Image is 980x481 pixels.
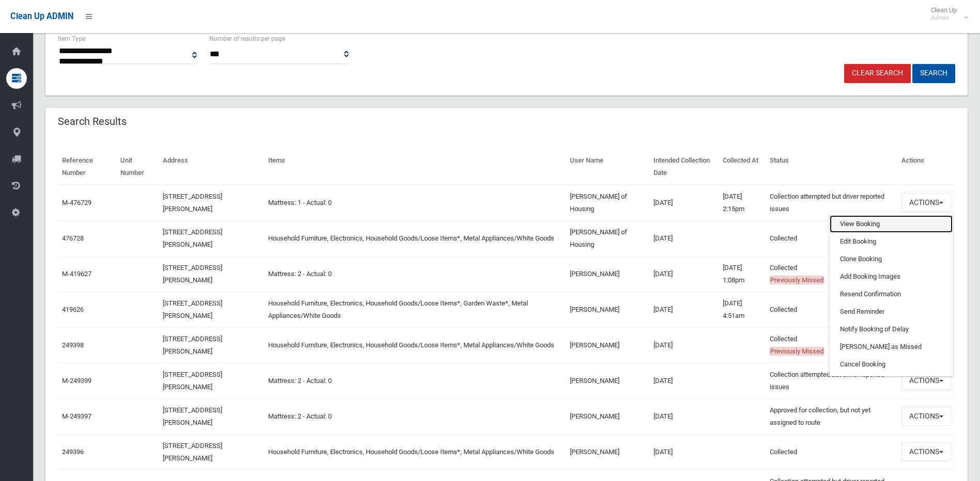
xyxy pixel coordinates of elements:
[766,220,897,256] td: Collected
[163,406,222,426] a: [STREET_ADDRESS][PERSON_NAME]
[931,14,957,22] small: Admin
[770,276,824,284] span: Previously Missed
[264,220,566,256] td: Household Furniture, Electronics, Household Goods/Loose Items*, Metal Appliances/White Goods
[264,292,566,327] td: Household Furniture, Electronics, Household Goods/Loose Items*, Garden Waste*, Metal Appliances/W...
[830,250,953,268] a: Clone Booking
[62,270,91,278] a: M-419627
[58,33,85,44] label: Item Type
[62,306,84,313] a: 419626
[766,149,897,185] th: Status
[766,398,897,434] td: Approved for collection, but not yet assigned to route
[209,33,285,44] label: Number of results per page
[566,185,649,221] td: [PERSON_NAME] of Housing
[766,292,897,327] td: Collected
[719,292,766,327] td: [DATE] 4:51am
[566,256,649,292] td: [PERSON_NAME]
[163,228,222,248] a: [STREET_ADDRESS][PERSON_NAME]
[116,149,159,185] th: Unit Number
[163,299,222,319] a: [STREET_ADDRESS][PERSON_NAME]
[163,264,222,284] a: [STREET_ADDRESS][PERSON_NAME]
[10,11,73,21] span: Clean Up ADMIN
[766,256,897,292] td: Collected
[45,111,139,132] header: Search Results
[566,434,649,470] td: [PERSON_NAME]
[830,268,953,285] a: Add Booking Images
[566,292,649,327] td: [PERSON_NAME]
[566,220,649,256] td: [PERSON_NAME] of Housing
[566,149,649,185] th: User Name
[264,256,566,292] td: Mattress: 2 - Actual: 0
[649,256,719,292] td: [DATE]
[901,407,951,426] button: Actions
[830,303,953,320] a: Send Reminder
[766,185,897,221] td: Collection attempted but driver reported issues
[649,220,719,256] td: [DATE]
[62,412,91,420] a: M-249397
[649,434,719,470] td: [DATE]
[649,292,719,327] td: [DATE]
[159,149,264,185] th: Address
[770,347,824,356] span: Previously Missed
[62,448,84,456] a: 249396
[830,285,953,303] a: Resend Confirmation
[649,398,719,434] td: [DATE]
[264,398,566,434] td: Mattress: 2 - Actual: 0
[901,193,951,212] button: Actions
[766,327,897,363] td: Collected
[649,363,719,398] td: [DATE]
[62,234,84,242] a: 476728
[897,149,955,185] th: Actions
[926,6,967,22] span: Clean Up
[649,327,719,363] td: [DATE]
[830,215,953,233] a: View Booking
[264,327,566,363] td: Household Furniture, Electronics, Household Goods/Loose Items*, Metal Appliances/White Goods
[719,185,766,221] td: [DATE] 2:15pm
[163,335,222,355] a: [STREET_ADDRESS][PERSON_NAME]
[912,64,955,83] button: Search
[719,256,766,292] td: [DATE] 1:08pm
[901,442,951,461] button: Actions
[163,442,222,462] a: [STREET_ADDRESS][PERSON_NAME]
[264,434,566,470] td: Household Furniture, Electronics, Household Goods/Loose Items*, Metal Appliances/White Goods
[62,341,84,349] a: 249398
[566,363,649,398] td: [PERSON_NAME]
[844,64,911,83] a: Clear Search
[163,371,222,391] a: [STREET_ADDRESS][PERSON_NAME]
[719,149,766,185] th: Collected At
[830,338,953,356] a: [PERSON_NAME] as Missed
[830,356,953,373] a: Cancel Booking
[830,320,953,338] a: Notify Booking of Delay
[766,434,897,470] td: Collected
[58,149,116,185] th: Reference Number
[163,193,222,213] a: [STREET_ADDRESS][PERSON_NAME]
[901,371,951,390] button: Actions
[264,363,566,398] td: Mattress: 2 - Actual: 0
[766,363,897,398] td: Collection attempted but driver reported issues
[62,377,91,384] a: M-249399
[830,233,953,250] a: Edit Booking
[649,185,719,221] td: [DATE]
[649,149,719,185] th: Intended Collection Date
[264,185,566,221] td: Mattress: 1 - Actual: 0
[264,149,566,185] th: Items
[62,199,91,206] a: M-476729
[566,398,649,434] td: [PERSON_NAME]
[566,327,649,363] td: [PERSON_NAME]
